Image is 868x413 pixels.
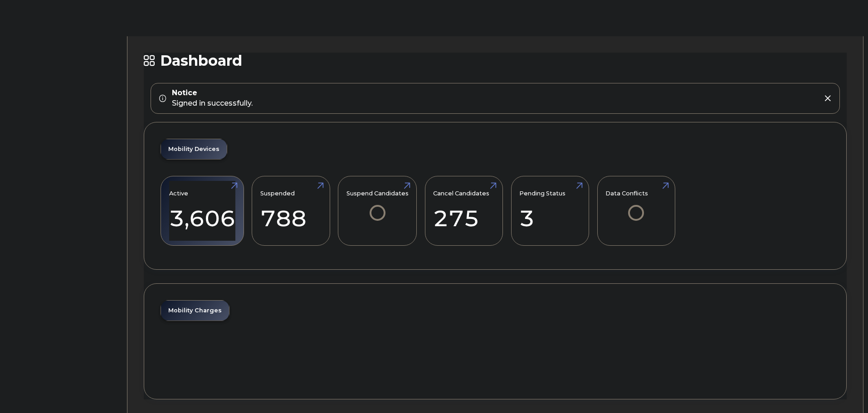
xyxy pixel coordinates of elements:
[519,181,580,241] a: Pending Status 3
[161,139,227,159] a: Mobility Devices
[433,181,494,241] a: Cancel Candidates 275
[346,181,409,233] a: Suspend Candidates
[161,301,229,321] a: Mobility Charges
[172,88,253,109] div: Signed in successfully.
[169,181,235,241] a: Active 3,606
[260,181,322,241] a: Suspended 788
[172,88,253,98] strong: Notice
[144,53,847,68] h1: Dashboard
[605,181,667,233] a: Data Conflicts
